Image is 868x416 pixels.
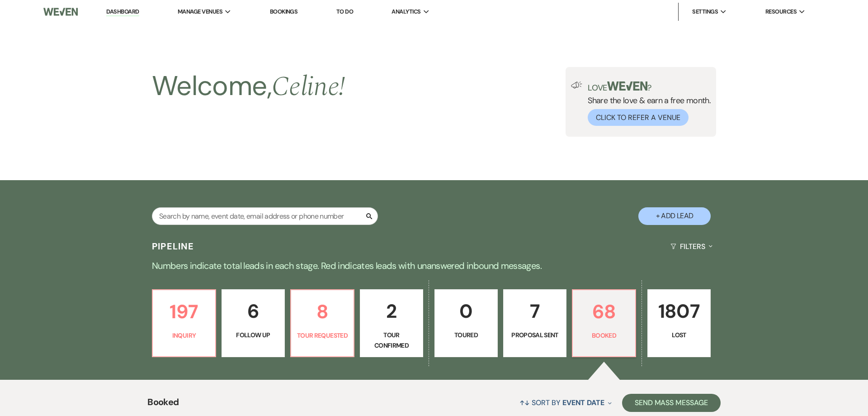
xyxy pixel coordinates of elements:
[43,2,78,21] img: Weven Logo
[440,296,492,326] p: 0
[366,296,417,326] p: 2
[638,207,711,225] button: + Add Lead
[440,330,492,340] p: Toured
[178,7,222,16] span: Manage Venues
[653,330,705,340] p: Lost
[571,81,582,89] img: loud-speaker-illustration.svg
[152,207,378,225] input: Search by name, event date, email address or phone number
[297,330,348,340] p: Tour Requested
[667,234,716,258] button: Filters
[509,330,561,340] p: Proposal Sent
[152,67,345,106] h2: Welcome,
[270,8,298,15] a: Bookings
[647,289,711,357] a: 1807Lost
[622,394,721,412] button: Send Mass Message
[222,289,285,357] a: 6Follow Up
[366,330,417,350] p: Tour Confirmed
[152,240,194,253] h3: Pipeline
[158,296,210,327] p: 197
[572,289,636,357] a: 68Booked
[152,289,216,357] a: 197Inquiry
[519,398,530,407] span: ↑↓
[607,81,647,91] img: weven-logo-green.svg
[692,7,718,16] span: Settings
[147,395,179,415] span: Booked
[765,7,797,16] span: Resources
[227,296,279,326] p: 6
[360,289,423,357] a: 2Tour Confirmed
[516,391,615,415] button: Sort By Event Date
[562,398,604,407] span: Event Date
[158,330,210,340] p: Inquiry
[588,81,711,92] p: Love ?
[108,258,759,273] p: Numbers indicate total leads in each stage. Red indicates leads with unanswered inbound messages.
[106,8,139,16] a: Dashboard
[578,296,630,327] p: 68
[227,330,279,340] p: Follow Up
[582,81,711,126] div: Share the love & earn a free month.
[653,296,705,326] p: 1807
[588,109,689,126] button: Click to Refer a Venue
[272,66,345,108] span: Celine !
[336,8,353,15] a: To Do
[503,289,566,357] a: 7Proposal Sent
[297,296,348,327] p: 8
[434,289,498,357] a: 0Toured
[509,296,561,326] p: 7
[578,330,630,340] p: Booked
[392,7,420,16] span: Analytics
[290,289,354,357] a: 8Tour Requested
